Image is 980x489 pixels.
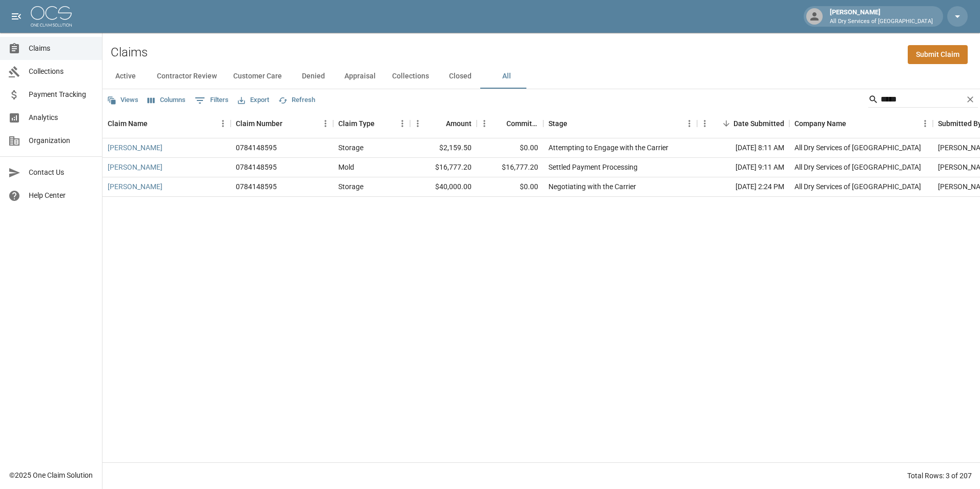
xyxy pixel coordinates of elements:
button: Menu [917,116,933,131]
div: © 2025 One Claim Solution [9,470,93,480]
a: Submit Claim [908,45,968,64]
div: $16,777.20 [410,158,477,177]
div: 0784148595 [236,162,277,172]
span: Collections [29,66,94,77]
span: Analytics [29,112,94,123]
div: Committed Amount [506,109,538,138]
span: Help Center [29,190,94,201]
div: All Dry Services of Atlanta [794,181,921,192]
button: Menu [215,116,231,131]
div: Claim Number [231,109,333,138]
button: Sort [432,116,446,131]
div: $16,777.20 [477,158,543,177]
div: Stage [543,109,697,138]
span: Organization [29,135,94,146]
div: Committed Amount [477,109,543,138]
button: Contractor Review [149,64,225,89]
span: Claims [29,43,94,54]
button: Menu [477,116,492,131]
div: [DATE] 2:24 PM [697,177,789,197]
div: Date Submitted [697,109,789,138]
a: [PERSON_NAME] [108,162,162,172]
button: Sort [846,116,861,131]
div: Negotiating with the Carrier [548,181,636,192]
div: 0784148595 [236,181,277,192]
button: Views [105,92,141,108]
div: Stage [548,109,567,138]
button: Sort [148,116,162,131]
img: ocs-logo-white-transparent.png [31,6,72,27]
button: Menu [318,116,333,131]
button: Customer Care [225,64,290,89]
div: Company Name [794,109,846,138]
div: All Dry Services of Atlanta [794,142,921,153]
div: Storage [338,181,363,192]
div: Attempting to Engage with the Carrier [548,142,668,153]
button: Active [103,64,149,89]
button: Menu [697,116,712,131]
div: Settled Payment Processing [548,162,638,172]
div: Claim Type [333,109,410,138]
div: Date Submitted [733,109,784,138]
div: Claim Name [103,109,231,138]
p: All Dry Services of [GEOGRAPHIC_DATA] [830,17,933,26]
div: Storage [338,142,363,153]
span: Contact Us [29,167,94,178]
button: Sort [375,116,389,131]
button: Sort [567,116,582,131]
div: Company Name [789,109,933,138]
div: Claim Name [108,109,148,138]
div: All Dry Services of Atlanta [794,162,921,172]
h2: Claims [111,45,148,60]
button: Denied [290,64,336,89]
a: [PERSON_NAME] [108,181,162,192]
div: Claim Number [236,109,282,138]
button: Collections [384,64,437,89]
div: $40,000.00 [410,177,477,197]
div: dynamic tabs [103,64,980,89]
button: Menu [682,116,697,131]
button: open drawer [6,6,27,27]
div: Mold [338,162,354,172]
button: Select columns [145,92,188,108]
div: $0.00 [477,177,543,197]
button: Menu [395,116,410,131]
div: [DATE] 8:11 AM [697,138,789,158]
div: Total Rows: 3 of 207 [907,471,972,481]
button: Menu [410,116,425,131]
div: $2,159.50 [410,138,477,158]
div: [DATE] 9:11 AM [697,158,789,177]
a: [PERSON_NAME] [108,142,162,153]
button: Sort [719,116,733,131]
span: Payment Tracking [29,89,94,100]
div: $0.00 [477,138,543,158]
div: 0784148595 [236,142,277,153]
div: [PERSON_NAME] [826,7,937,26]
button: Closed [437,64,483,89]
button: Export [235,92,272,108]
div: Claim Type [338,109,375,138]
button: Sort [282,116,297,131]
div: Amount [446,109,472,138]
div: Amount [410,109,477,138]
button: Sort [492,116,506,131]
button: Appraisal [336,64,384,89]
button: All [483,64,529,89]
button: Show filters [192,92,231,109]
button: Clear [963,92,978,107]
button: Refresh [276,92,318,108]
div: Search [868,91,978,110]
